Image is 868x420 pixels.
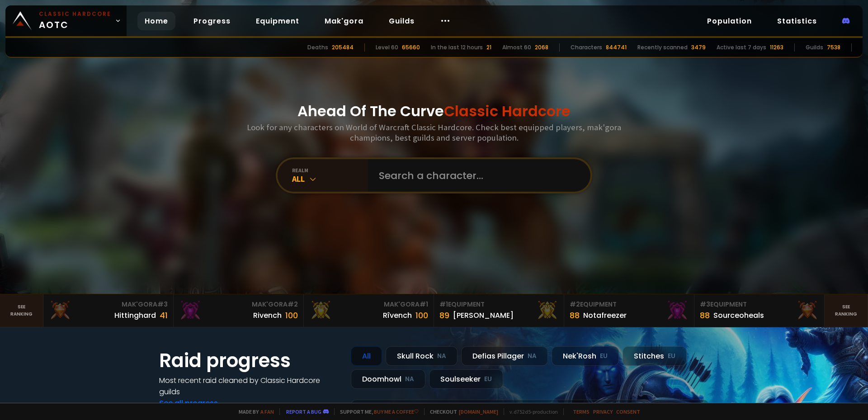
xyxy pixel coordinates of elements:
span: Checkout [424,408,498,415]
a: Population [700,12,759,30]
div: Rivench [253,310,282,321]
div: Equipment [570,300,689,309]
a: #1Equipment89[PERSON_NAME] [434,294,564,327]
a: Mak'gora [317,12,371,30]
span: # 3 [700,300,710,309]
div: 2068 [535,43,548,52]
div: Mak'Gora [49,300,168,309]
small: Classic Hardcore [39,10,111,18]
div: 65660 [402,43,420,52]
span: # 2 [288,300,298,309]
span: Classic Hardcore [444,101,571,121]
small: EU [484,375,492,384]
a: Buy me a coffee [374,408,419,415]
div: All [351,346,382,366]
span: v. d752d5 - production [504,408,558,415]
div: Recently scanned [637,43,688,52]
small: EU [668,352,675,361]
a: See all progress [159,398,218,408]
div: Skull Rock [386,346,458,366]
div: Doomhowl [351,369,425,389]
div: 89 [439,309,449,321]
a: Mak'Gora#2Rivench100 [174,294,304,327]
span: # 3 [157,300,168,309]
h4: Most recent raid cleaned by Classic Hardcore guilds [159,375,340,397]
div: 100 [415,309,428,321]
a: Consent [616,408,640,415]
div: Stitches [623,346,687,366]
div: Deaths [307,43,328,52]
div: Soulseeker [429,369,503,389]
div: 11263 [770,43,783,52]
small: EU [600,352,608,361]
a: Home [137,12,175,30]
div: Guilds [806,43,823,52]
h1: Ahead Of The Curve [297,100,571,122]
div: 7538 [827,43,840,52]
span: Made by [233,408,274,415]
small: NA [437,352,446,361]
a: Guilds [382,12,422,30]
a: Mak'Gora#3Hittinghard41 [43,294,174,327]
a: [DOMAIN_NAME] [459,408,498,415]
small: NA [528,352,537,361]
div: Notafreezer [583,310,627,321]
div: Rîvench [383,310,412,321]
div: Mak'Gora [179,300,298,309]
div: Characters [571,43,602,52]
div: Active last 7 days [717,43,766,52]
div: In the last 12 hours [431,43,483,52]
a: Mak'Gora#1Rîvench100 [304,294,434,327]
div: All [292,174,368,184]
a: Report a bug [286,408,321,415]
div: 100 [285,309,298,321]
input: Search a character... [373,159,580,192]
div: 41 [160,309,168,321]
a: Terms [573,408,590,415]
span: # 1 [439,300,448,309]
a: Progress [186,12,238,30]
div: 88 [700,309,710,321]
div: Equipment [700,300,819,309]
h3: Look for any characters on World of Warcraft Classic Hardcore. Check best equipped players, mak'g... [243,122,625,143]
span: Support me, [334,408,419,415]
div: Sourceoheals [713,310,764,321]
a: a fan [260,408,274,415]
div: Hittinghard [114,310,156,321]
div: Equipment [439,300,558,309]
a: Statistics [770,12,824,30]
span: # 1 [420,300,428,309]
h1: Raid progress [159,346,340,375]
a: Equipment [249,12,307,30]
div: realm [292,167,368,174]
div: 205484 [332,43,354,52]
a: Seeranking [825,294,868,327]
div: Level 60 [376,43,398,52]
div: 88 [570,309,580,321]
div: Mak'Gora [309,300,428,309]
div: Nek'Rosh [552,346,619,366]
div: Almost 60 [502,43,531,52]
span: # 2 [570,300,580,309]
small: NA [405,375,414,384]
a: #3Equipment88Sourceoheals [694,294,825,327]
div: Defias Pillager [461,346,548,366]
div: 844741 [606,43,627,52]
a: Privacy [593,408,613,415]
div: [PERSON_NAME] [453,310,514,321]
div: 21 [486,43,491,52]
a: #2Equipment88Notafreezer [564,294,694,327]
span: AOTC [39,10,111,32]
div: 3479 [691,43,706,52]
a: Classic HardcoreAOTC [5,5,127,36]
